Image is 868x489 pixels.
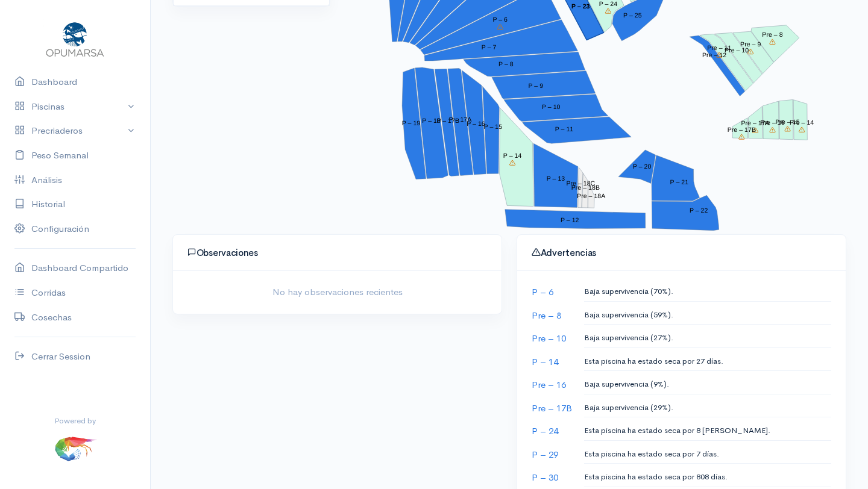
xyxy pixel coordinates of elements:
tspan: P – 23 [571,3,590,10]
tspan: P – 18 [422,117,441,125]
p: Esta piscina ha estado seca por 8 [PERSON_NAME]. [584,425,831,437]
tspan: P – 7 [481,44,496,51]
img: Opumarsa [43,19,107,58]
tspan: Pre – 16 [760,119,784,126]
p: Esta piscina ha estado seca por 7 días. [584,448,831,460]
tspan: Pre – 18B [571,184,599,192]
tspan: Pre – 10 [725,47,749,54]
a: P – 29 [532,449,558,460]
tspan: P – 25 [623,11,642,19]
a: P – 6 [532,286,553,297]
tspan: Pre – 8 [762,31,782,39]
p: Baja supervivencia (29%). [584,402,831,414]
tspan: P – 11 [555,126,573,133]
p: Esta piscina ha estado seca por 808 días. [584,471,831,483]
h4: Observaciones [187,248,487,258]
span: No hay observaciones recientes [180,285,494,299]
a: P – 30 [532,472,558,483]
tspan: P – 24 [599,1,617,8]
p: Baja supervivencia (27%). [584,332,831,344]
a: P – 14 [532,356,558,367]
tspan: P – 10 [542,104,561,111]
tspan: Pre – 17B [728,126,756,134]
tspan: Pre – 9 [740,41,761,48]
a: P – 24 [532,425,558,437]
p: Baja supervivencia (9%). [584,378,831,390]
tspan: Pre – 17A [741,120,769,127]
a: Pre – 16 [532,379,566,390]
tspan: P – 20 [633,163,652,170]
tspan: Pre – 18A [577,193,605,200]
tspan: P – 9 [528,82,543,89]
tspan: P – 6 [492,16,508,23]
p: Baja supervivencia (70%). [584,285,831,297]
tspan: P – 16 [467,120,485,128]
tspan: P – 19 [401,120,420,127]
tspan: P – 14 [503,152,522,160]
tspan: Pre – 12 [702,52,726,59]
h4: Advertencias [532,248,831,258]
tspan: Pre – 11 [707,45,731,52]
tspan: P – 21 [670,179,688,186]
a: Pre – 8 [532,310,561,321]
tspan: P – 17B [436,117,459,125]
tspan: P – 13 [546,175,565,182]
a: Pre – 10 [532,332,566,344]
tspan: Pre – 14 [790,119,814,126]
a: Pre – 17B [532,402,572,414]
tspan: Pre – 18C [566,180,595,187]
tspan: Pre – 15 [775,118,799,125]
tspan: P – 15 [483,123,502,131]
tspan: P – 22 [690,207,708,214]
p: Baja supervivencia (59%). [584,309,831,321]
p: Esta piscina ha estado seca por 27 días. [584,355,831,367]
img: ... [54,426,97,470]
tspan: P – 17A [448,116,471,123]
tspan: P – 12 [561,217,579,224]
tspan: P – 8 [498,61,514,68]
